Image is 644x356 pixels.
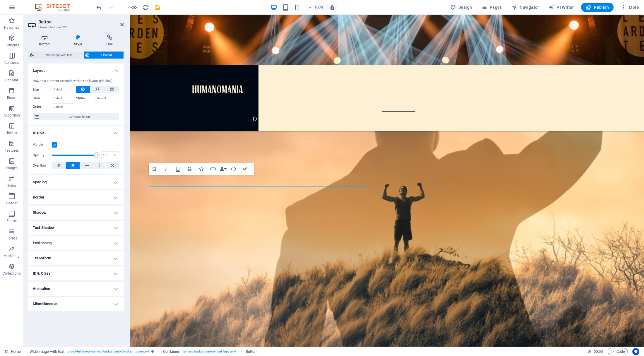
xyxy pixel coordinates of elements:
button: Navigator [509,3,542,12]
button: 100% [306,4,326,11]
h4: Transform [28,251,124,265]
h4: Link [95,35,124,47]
span: More [621,4,639,10]
h4: ID & Class [28,266,124,280]
button: HTML [228,163,239,175]
button: Link [207,163,218,175]
button: save [154,4,161,11]
input: Default [95,95,119,102]
button: Strikethrough [184,163,195,175]
span: . preset-fullscreen-text-and-background-v3-default .bg-user-4 [67,348,149,355]
input: Default [52,103,73,110]
button: reload [142,4,149,11]
span: Click to select. Double-click to edit [30,348,65,355]
span: Wide image with text [35,52,82,59]
button: Italic (Ctrl+I) [160,163,172,175]
span: 00 00 [594,348,603,355]
label: Opacity [33,154,52,157]
button: Container layout [33,113,119,120]
button: Bold (Ctrl+B) [149,163,160,175]
span: AI Writer [549,4,574,10]
h4: Border [28,190,124,204]
button: Wide image with text [28,52,83,59]
h4: Positioning [28,236,124,250]
h4: Spacing [28,175,124,189]
p: Features [5,148,19,153]
button: Element [84,52,124,59]
p: Forms [6,236,17,241]
label: Size [33,88,52,91]
button: Underline (Ctrl+U) [172,163,183,175]
h4: Shadow [28,206,124,220]
img: Editor Logo [34,4,78,11]
label: Visible [33,141,52,148]
button: Data Bindings [219,163,227,175]
h3: Element #ed-new-221 [38,25,112,30]
button: Icons [196,163,207,175]
h4: Button [28,35,63,47]
button: More [618,3,641,12]
span: . text-and-background-content .bg-user-1 [182,348,237,355]
span: Click to select. Double-click to edit [246,348,257,355]
div: Design (Ctrl+Alt+Y) [448,3,475,12]
h4: Miscellaneous [28,297,124,311]
button: Code [608,348,628,355]
div: How this element expands within the layout (Flexbox). [33,79,119,84]
span: Container layout [41,113,117,120]
h6: 100% [314,4,324,11]
span: Publish [586,4,609,10]
label: Grow [33,95,52,102]
label: Overflow [33,162,52,169]
span: Navigator [511,4,539,10]
div: % [111,152,119,159]
span: Pages [481,4,502,10]
button: undo [95,4,102,11]
h4: Visible [28,126,124,137]
h2: Button [38,19,124,25]
label: Shrink [76,95,95,102]
button: Confirm (Ctrl+⏎) [239,163,251,175]
button: Publish [581,3,614,12]
p: Header [6,201,18,206]
p: Favorites [4,25,19,30]
h4: Layout [28,64,124,74]
i: Undo: Change link (Ctrl+Z) [95,4,102,11]
p: Columns [4,60,19,65]
p: Footer [6,218,17,223]
span: Element [91,52,122,59]
p: Boxes [7,95,17,100]
p: Slider [7,183,16,188]
h4: Style [63,35,95,47]
p: Marketing [4,254,20,258]
button: Click here to leave preview mode and continue editing [130,4,137,11]
button: Pages [479,3,504,12]
button: Design [448,3,475,12]
nav: breadcrumb [30,348,257,355]
button: AI Writer [546,3,576,12]
h6: Session time [588,348,603,355]
p: Images [6,166,18,170]
p: Content [5,78,18,83]
i: This element is a customizable preset [151,350,154,353]
p: Tables [6,131,17,135]
p: Elements [4,43,19,47]
i: On resize automatically adjust zoom level to fit chosen device. [330,5,335,10]
button: Usercentrics [632,348,639,355]
p: Accordion [4,113,20,118]
span: Design [450,4,472,10]
h4: Animation [28,282,124,296]
input: Default [52,95,73,102]
i: Save (Ctrl+S) [154,4,161,11]
span: Code [610,348,625,355]
p: Collections [3,271,20,276]
label: Order [33,103,52,110]
h4: Text Shadow [28,221,124,235]
span: : [598,349,599,354]
span: Click to select. Double-click to edit [163,348,179,355]
a: Click to cancel selection. Double-click to open Pages [5,348,21,355]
